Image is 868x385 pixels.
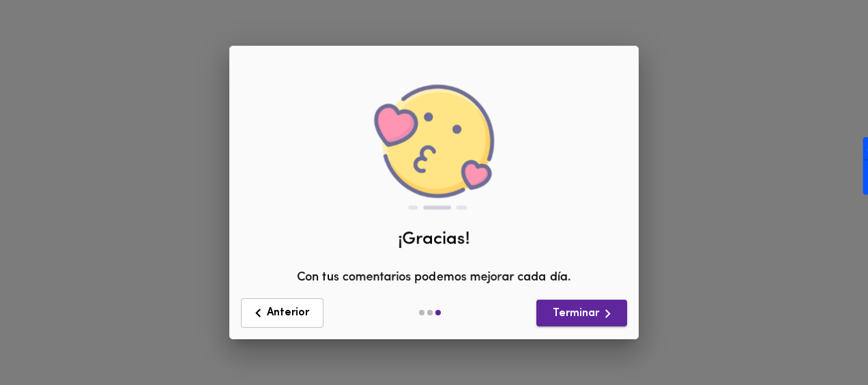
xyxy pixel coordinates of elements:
[789,306,854,371] iframe: Messagebird Livechat Widget
[547,305,616,322] span: Terminar
[241,298,323,328] button: Anterior
[240,227,628,252] div: ¡Gracias!
[250,304,315,322] span: Anterior
[240,50,628,287] div: Con tus comentarios podemos mejorar cada día.
[536,300,627,326] button: Terminar
[373,85,495,209] img: love.png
